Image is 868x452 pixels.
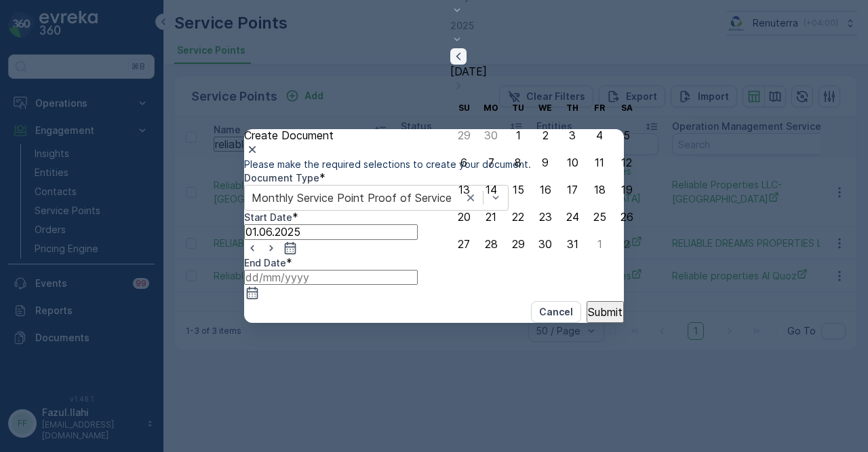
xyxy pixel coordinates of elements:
div: 2 [624,238,630,250]
div: 30 [484,129,498,141]
p: Please make the required selections to create your document. [244,158,624,171]
div: 22 [512,211,524,223]
div: 6 [460,156,467,169]
th: Wednesday [532,94,559,122]
div: 20 [458,211,471,223]
div: 2 [542,129,549,141]
div: 10 [567,156,578,169]
p: Cancel [539,305,573,319]
div: 7 [488,156,494,169]
div: 1 [597,238,602,250]
div: 12 [621,156,632,169]
div: 3 [569,129,576,141]
div: 26 [620,211,633,223]
p: 2025 [450,19,640,33]
th: Sunday [450,94,477,122]
div: 23 [539,211,552,223]
div: 15 [513,184,524,196]
th: Monday [477,94,505,122]
div: 8 [515,156,521,169]
div: 19 [621,184,633,196]
div: 29 [512,238,525,250]
th: Saturday [613,94,640,122]
th: Friday [586,94,613,122]
div: 16 [540,184,551,196]
div: 29 [458,129,471,141]
div: 27 [458,238,470,250]
input: dd/mm/yyyy [244,270,418,285]
div: 24 [566,211,579,223]
div: 28 [485,238,498,250]
input: dd/mm/yyyy [244,224,418,239]
p: [DATE] [450,65,640,77]
th: Tuesday [505,94,532,122]
div: 21 [486,211,496,223]
label: End Date [244,257,286,268]
div: 9 [542,156,549,169]
th: Thursday [559,94,586,122]
label: Document Type [244,172,319,184]
div: 30 [538,238,552,250]
button: Submit [587,301,624,323]
div: 25 [593,211,606,223]
label: Start Date [244,211,292,223]
div: 11 [595,156,604,169]
div: 17 [567,184,578,196]
div: 14 [486,184,497,196]
div: 31 [567,238,578,250]
p: Create Document [244,129,624,141]
div: 4 [596,129,603,141]
button: Cancel [531,301,581,323]
div: 5 [623,129,630,141]
div: 13 [458,184,470,196]
p: Submit [588,306,623,318]
div: 1 [516,129,521,141]
div: 18 [594,184,606,196]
